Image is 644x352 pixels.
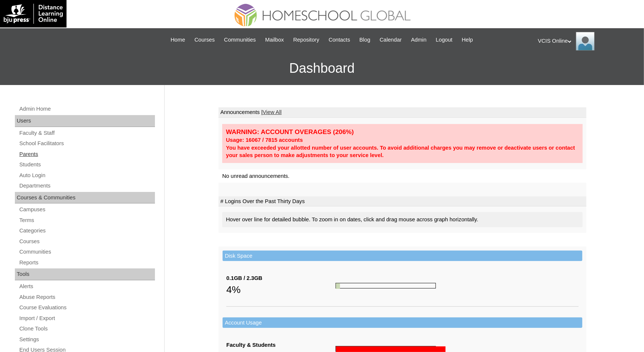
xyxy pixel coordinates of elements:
[226,137,303,143] strong: Usage: 16067 / 7815 accounts
[226,282,336,297] div: 4%
[376,36,405,44] a: Calendar
[19,237,155,246] a: Courses
[289,36,323,44] a: Repository
[4,4,63,24] img: logo-white.png
[263,109,282,115] a: View All
[19,139,155,148] a: School Facilitators
[19,314,155,323] a: Import / Export
[265,36,284,44] span: Mailbox
[329,36,350,44] span: Contacts
[436,36,453,44] span: Logout
[19,150,155,159] a: Parents
[462,36,473,44] span: Help
[194,36,215,44] span: Courses
[411,36,427,44] span: Admin
[19,226,155,235] a: Categories
[432,36,456,44] a: Logout
[380,36,402,44] span: Calendar
[226,144,579,159] div: You have exceeded your allotted number of user accounts. To avoid additional charges you may remo...
[325,36,354,44] a: Contacts
[15,192,155,204] div: Courses & Communities
[15,115,155,127] div: Users
[19,247,155,257] a: Communities
[19,128,155,138] a: Faculty & Staff
[223,317,582,328] td: Account Usage
[19,205,155,214] a: Campuses
[576,32,595,50] img: VCIS Online Admin
[171,36,185,44] span: Home
[359,36,370,44] span: Blog
[293,36,319,44] span: Repository
[19,171,155,180] a: Auto Login
[223,251,582,261] td: Disk Space
[19,303,155,312] a: Course Evaluations
[219,107,586,118] td: Announcements |
[222,212,583,227] div: Hover over line for detailed bubble. To zoom in on dates, click and drag mouse across graph horiz...
[226,128,579,136] div: WARNING: ACCOUNT OVERAGES (206%)
[226,341,336,349] div: Faculty & Students
[356,36,374,44] a: Blog
[19,104,155,114] a: Admin Home
[15,268,155,280] div: Tools
[19,216,155,225] a: Terms
[219,196,586,207] td: # Logins Over the Past Thirty Days
[538,32,637,50] div: VCIS Online
[219,169,586,183] td: No unread announcements.
[262,36,288,44] a: Mailbox
[4,52,640,85] h3: Dashboard
[19,335,155,344] a: Settings
[167,36,189,44] a: Home
[19,282,155,291] a: Alerts
[226,274,336,282] div: 0.1GB / 2.3GB
[19,258,155,267] a: Reports
[220,36,260,44] a: Communities
[407,36,430,44] a: Admin
[19,293,155,302] a: Abuse Reports
[191,36,219,44] a: Courses
[19,181,155,190] a: Departments
[19,160,155,169] a: Students
[458,36,477,44] a: Help
[19,324,155,333] a: Clone Tools
[224,36,256,44] span: Communities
